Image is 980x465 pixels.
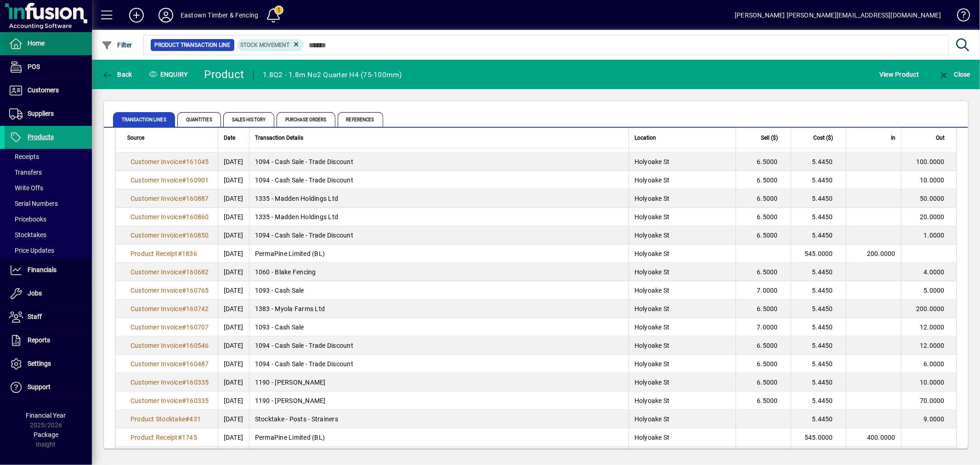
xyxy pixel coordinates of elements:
td: 1660 - Cash Sale - Trade Discount - Short Term [249,447,629,465]
td: 5.4450 [791,300,846,318]
button: Add [122,7,151,23]
span: # [182,176,186,184]
td: 545.0000 [791,244,846,263]
td: [DATE] [218,300,249,318]
td: [DATE] [218,189,249,208]
td: 5.4450 [791,373,846,391]
span: Holyoake St [634,397,670,404]
td: 6.5000 [736,355,791,373]
span: Purchase Orders [277,112,335,127]
span: 160335 [186,397,209,404]
a: Customer Invoice#161045 [127,157,212,167]
span: Holyoake St [634,250,670,257]
span: Filter [102,41,132,49]
td: 6.5000 [736,300,791,318]
button: Close [936,66,973,83]
span: Holyoake St [634,213,670,221]
span: Source [127,133,144,143]
td: [DATE] [218,208,249,226]
span: 160335 [186,379,209,386]
td: 5.4450 [791,391,846,410]
a: Pricebooks [5,211,92,227]
span: Product Receipt [130,250,178,257]
span: Stocktakes [9,231,46,238]
span: Stock movement [241,42,290,48]
a: Customer Invoice#160682 [127,267,212,277]
app-page-header-button: Back [92,66,142,83]
span: Customer Invoice [130,158,182,165]
a: Home [5,32,92,55]
td: 545.0000 [791,428,846,447]
a: Product Receipt#1836 [127,249,200,259]
span: Sales History [223,112,274,127]
span: Customer Invoice [130,305,182,312]
td: 5.4450 [791,189,846,208]
td: 1190 - [PERSON_NAME] [249,373,629,391]
a: POS [5,56,92,79]
span: Holyoake St [634,434,670,441]
td: 6.5000 [736,391,791,410]
span: # [185,415,189,423]
td: [DATE] [218,336,249,355]
td: 6.5000 [736,226,791,244]
span: Product Receipt [130,434,178,441]
span: Transaction Lines [113,112,175,127]
div: Sell ($) [742,133,786,143]
td: 5.4450 [791,208,846,226]
td: Stocktake - Posts - Strainers [249,410,629,428]
span: 160487 [186,360,209,368]
span: 160850 [186,232,209,239]
div: 1.8Q2 - 1.8m No2 Quarter H4 (75-100mm) [263,68,402,82]
span: 10.0000 [920,176,945,184]
span: 160707 [186,323,209,331]
span: Holyoake St [634,323,670,331]
a: Customer Invoice#160887 [127,193,212,204]
td: 1190 - [PERSON_NAME] [249,391,629,410]
div: Eastown Timber & Fencing [181,8,258,23]
span: 100.0000 [916,158,945,165]
a: Staff [5,306,92,329]
span: Jobs [28,289,42,297]
td: [DATE] [218,153,249,171]
span: Customer Invoice [130,195,182,202]
td: PermaPine Limited (BL) [249,428,629,447]
td: 7.0000 [736,281,791,300]
span: 160742 [186,305,209,312]
span: # [182,213,186,221]
span: Cost ($) [813,133,833,143]
td: 1094 - Cash Sale - Trade Discount [249,153,629,171]
span: # [182,158,186,165]
span: In [891,133,895,143]
a: Customers [5,79,92,102]
span: 160860 [186,213,209,221]
span: # [178,250,182,257]
button: Back [99,66,135,83]
mat-chip: Product Transaction Type: Stock movement [237,39,304,51]
td: 6.5000 [736,171,791,189]
a: Product Stocktake#431 [127,414,204,424]
span: Package [34,431,58,438]
span: 10.0000 [920,379,945,386]
button: Profile [151,7,181,23]
td: 5.4450 [791,447,846,465]
span: Holyoake St [634,342,670,349]
td: [DATE] [218,391,249,410]
span: 161045 [186,158,209,165]
td: 1383 - Myola Farms Ltd [249,300,629,318]
span: Home [28,40,45,47]
td: 5.4450 [791,226,846,244]
span: Products [28,133,54,141]
span: # [182,323,186,331]
a: Customer Invoice#160765 [127,285,212,295]
span: # [182,379,186,386]
span: Product Transaction Line [154,40,231,50]
span: Holyoake St [634,176,670,184]
td: PermaPine Limited (BL) [249,244,629,263]
span: 1745 [182,434,197,441]
span: # [178,434,182,441]
span: Product Stocktake [130,415,185,423]
span: 6.0000 [924,360,945,368]
span: Holyoake St [634,305,670,312]
span: # [182,305,186,312]
span: 50.0000 [920,195,945,202]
